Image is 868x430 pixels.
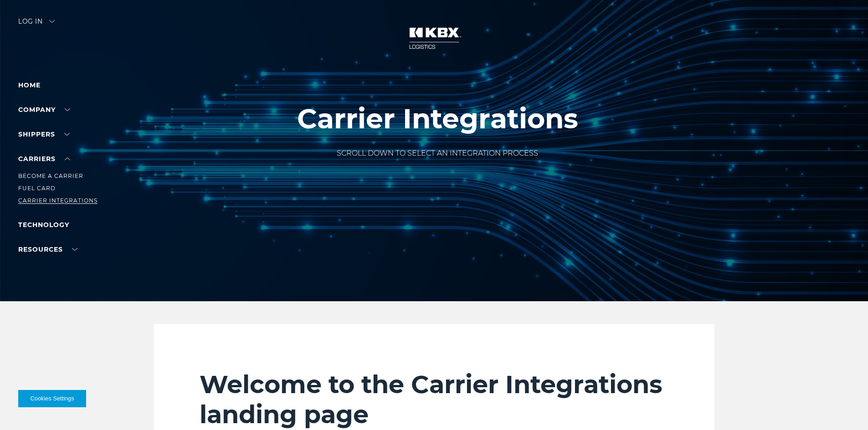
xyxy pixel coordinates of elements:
[200,369,669,430] h2: Welcome to the Carrier Integrations landing page
[49,20,55,23] img: arrow
[297,103,578,134] h1: Carrier Integrations
[18,155,70,163] a: Carriers
[18,221,69,229] a: Technology
[18,106,70,114] a: Company
[297,148,578,159] p: SCROLL DOWN TO SELECT AN INTEGRATION PROCESS
[18,245,77,253] a: RESOURCES
[18,18,55,31] div: Log in
[18,172,83,179] a: Become a Carrier
[18,81,41,89] a: Home
[18,197,98,204] a: Carrier Integrations
[18,130,70,138] a: SHIPPERS
[400,18,468,58] img: kbx logo
[18,185,56,192] a: Fuel Card
[18,390,86,407] button: Cookies Settings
